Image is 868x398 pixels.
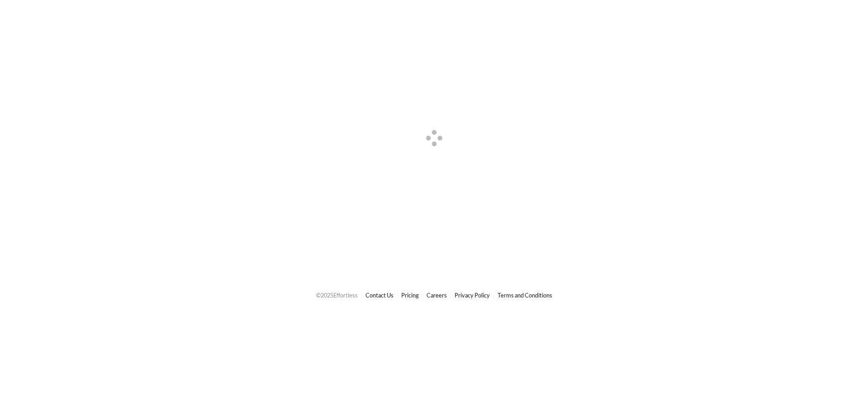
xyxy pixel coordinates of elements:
[427,292,447,299] a: Careers
[316,292,358,299] span: © 2025 Effortless
[365,292,394,299] a: Contact Us
[455,292,490,299] a: Privacy Policy
[401,292,419,299] a: Pricing
[498,292,552,299] a: Terms and Conditions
